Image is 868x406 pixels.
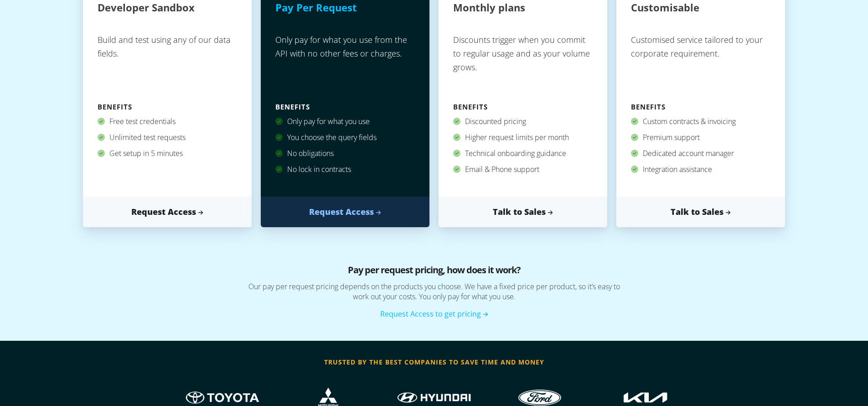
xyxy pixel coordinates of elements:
[98,114,237,130] div: Free test credentials
[453,161,593,177] div: Email & Phone support
[631,130,770,146] div: Premium support
[98,29,237,100] p: Build and test using any of our data fields.
[631,161,770,177] div: Integration assistance
[261,197,429,227] a: Request Access
[631,29,770,100] p: Customised service tailored to your corporate requirement.
[183,263,685,281] h3: Pay per request pricing, how does it work?
[453,146,593,161] div: Technical onboarding guidance
[275,146,415,161] div: No obligations
[98,130,237,146] div: Unlimited test requests
[631,114,770,130] div: Custom contracts & invoicing
[83,197,252,227] a: Request Access
[439,197,607,227] a: Talk to Sales
[631,146,770,161] div: Dedicated account manager
[453,114,593,130] div: Discounted pricing
[380,309,488,319] a: Request Access to get pricing
[616,197,785,227] a: Talk to Sales
[275,161,415,177] div: No lock in contracts
[275,130,415,146] div: You choose the query fields
[170,355,698,369] h3: trusted by the best companies to save time and money
[453,29,593,100] p: Discounts trigger when you commit to regular usage and as your volume grows.
[275,29,415,100] p: Only pay for what you use from the API with no other fees or charges.
[275,114,415,130] div: Only pay for what you use
[183,281,685,308] p: Our pay per request pricing depends on the products you choose. We have a fixed price per product...
[98,146,237,161] div: Get setup in 5 minutes
[453,130,593,146] div: Higher request limits per month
